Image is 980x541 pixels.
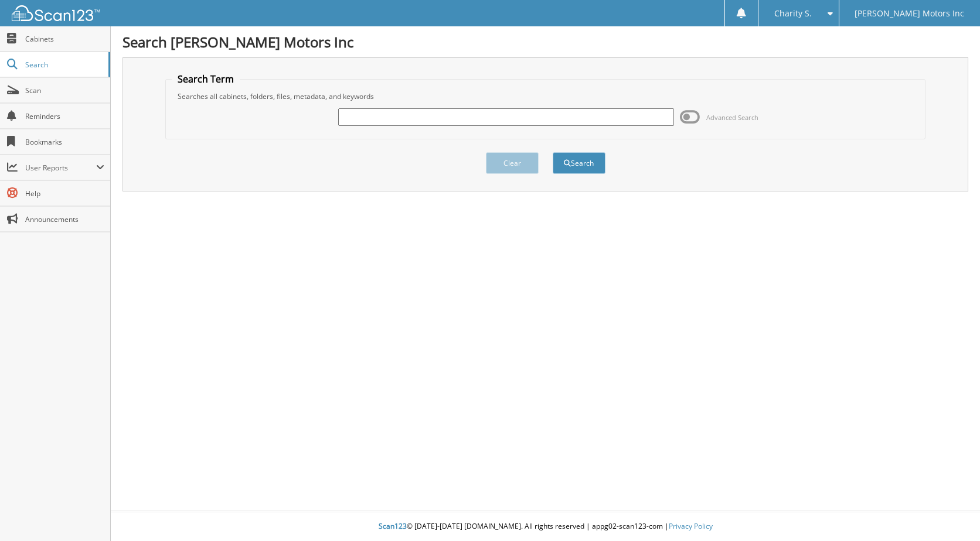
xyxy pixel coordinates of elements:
button: Clear [486,152,539,174]
legend: Search Term [172,73,240,85]
span: Scan123 [379,521,407,531]
span: User Reports [25,163,96,173]
div: Searches all cabinets, folders, files, metadata, and keywords [172,91,919,101]
span: Scan [25,85,104,95]
span: Advanced Search [706,113,758,122]
span: [PERSON_NAME] Motors Inc [855,10,964,17]
span: Announcements [25,214,104,224]
img: scan123-logo-white.svg [12,5,100,21]
span: Search [25,60,103,70]
h1: Search [PERSON_NAME] Motors Inc [122,32,968,52]
span: Cabinets [25,34,104,44]
a: Privacy Policy [669,521,713,531]
button: Search [553,152,605,174]
span: Help [25,189,104,198]
div: © [DATE]-[DATE] [DOMAIN_NAME]. All rights reserved | appg02-scan123-com | [111,512,980,541]
span: Bookmarks [25,137,104,147]
span: Charity S. [774,10,812,17]
span: Reminders [25,111,104,121]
